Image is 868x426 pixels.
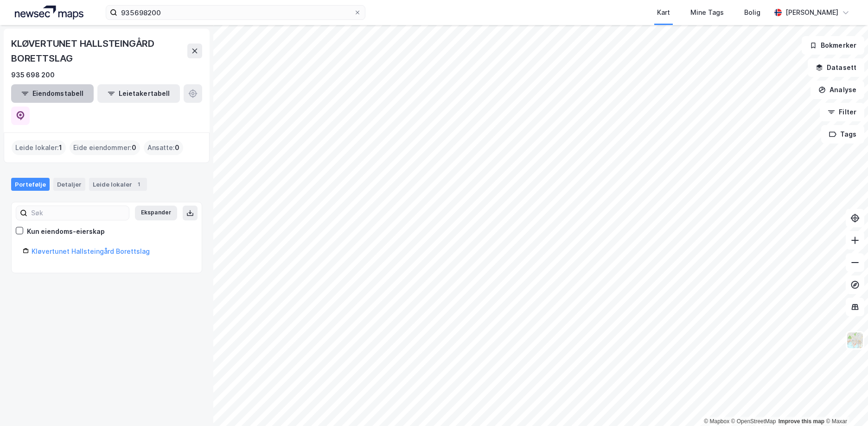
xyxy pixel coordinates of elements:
span: 0 [132,142,136,153]
div: 935 698 200 [11,69,55,81]
iframe: Chat Widget [822,382,868,426]
a: Kløvertunet Hallsteingård Borettslag [32,247,150,255]
span: 1 [59,142,62,153]
a: Mapbox [704,418,729,425]
div: Leide lokaler : [12,140,66,155]
button: Leietakertabell [97,84,180,103]
div: Ansatte : [144,140,183,155]
img: logo.a4113a55bc3d86da70a041830d287a7e.svg [15,6,83,19]
div: Kart [657,7,670,18]
div: Kontrollprogram for chat [822,382,868,426]
div: Kun eiendoms-eierskap [27,226,105,237]
div: 1 [134,180,143,189]
a: OpenStreetMap [731,418,776,425]
div: Portefølje [11,178,50,191]
button: Filter [820,103,864,121]
div: [PERSON_NAME] [785,7,838,18]
button: Eiendomstabell [11,84,94,103]
div: Eide eiendommer : [70,140,140,155]
span: 0 [175,142,179,153]
div: Detaljer [53,178,85,191]
input: Søk [27,206,129,220]
div: Bolig [744,7,760,18]
button: Ekspander [135,206,177,220]
div: Leide lokaler [89,178,147,191]
button: Bokmerker [802,36,864,55]
div: Mine Tags [690,7,724,18]
img: Z [846,332,864,349]
button: Tags [821,125,864,144]
div: KLØVERTUNET HALLSTEINGÅRD BORETTSLAG [11,36,187,66]
input: Søk på adresse, matrikkel, gårdeiere, leietakere eller personer [117,6,354,19]
button: Datasett [808,58,864,77]
button: Analyse [811,81,864,99]
a: Improve this map [779,418,824,425]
